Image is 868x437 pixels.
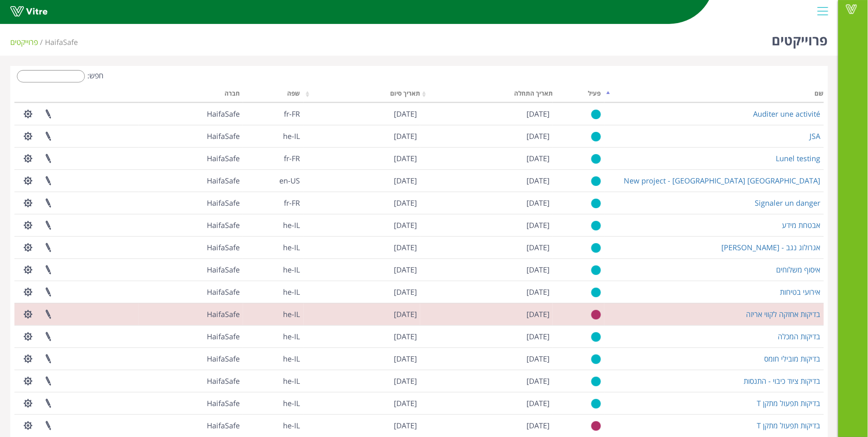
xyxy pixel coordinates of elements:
[722,242,821,252] a: אגרולוג נגב - [PERSON_NAME]
[45,37,78,47] span: 151
[243,169,304,192] td: en-US
[243,258,304,281] td: he-IL
[207,287,240,297] span: 151
[243,236,304,258] td: he-IL
[304,214,420,236] td: [DATE]
[139,87,243,103] th: חברה
[757,398,821,408] a: בדיקות תפעול מתקן T
[243,392,304,414] td: he-IL
[591,265,601,275] img: yes
[304,236,420,258] td: [DATE]
[420,370,553,392] td: [DATE]
[591,109,601,120] img: yes
[591,154,601,164] img: yes
[304,303,420,325] td: [DATE]
[243,125,304,147] td: he-IL
[243,147,304,169] td: fr-FR
[243,370,304,392] td: he-IL
[624,176,821,186] a: New project - [GEOGRAPHIC_DATA] [GEOGRAPHIC_DATA]
[746,309,821,319] a: בדיקות אחזקה לקווי אריזה
[591,399,601,409] img: yes
[243,214,304,236] td: he-IL
[591,354,601,364] img: yes
[591,332,601,342] img: yes
[304,258,420,281] td: [DATE]
[207,242,240,252] span: 151
[420,348,553,370] td: [DATE]
[553,87,604,103] th: פעיל
[744,376,821,386] a: בדיקות ציוד כיבוי - התנסות
[591,176,601,186] img: yes
[777,265,821,275] a: איסוף משלוחים
[591,310,601,320] img: no
[591,421,601,431] img: no
[207,153,240,163] span: 151
[207,398,240,408] span: 151
[207,109,240,119] span: 151
[17,70,85,82] input: חפש:
[420,125,553,147] td: [DATE]
[304,281,420,303] td: [DATE]
[420,192,553,214] td: [DATE]
[420,103,553,125] td: [DATE]
[420,258,553,281] td: [DATE]
[243,303,304,325] td: he-IL
[778,331,821,341] a: בדיקות המכלה
[207,198,240,208] span: 151
[420,147,553,169] td: [DATE]
[304,125,420,147] td: [DATE]
[591,132,601,142] img: yes
[755,198,821,208] a: Signaler un danger
[757,421,821,430] a: בדיקות תפעול מתקן T
[10,37,45,48] li: פרוייקטים
[304,169,420,192] td: [DATE]
[243,414,304,437] td: he-IL
[420,303,553,325] td: [DATE]
[765,354,821,364] a: בדיקות מובילי חומס
[304,87,420,103] th: תאריך סיום: activate to sort column ascending
[207,354,240,364] span: 151
[591,221,601,231] img: yes
[207,176,240,186] span: 151
[304,414,420,437] td: [DATE]
[591,243,601,253] img: yes
[243,348,304,370] td: he-IL
[207,421,240,430] span: 151
[207,376,240,386] span: 151
[243,87,304,103] th: שפה
[207,220,240,230] span: 151
[782,220,821,230] a: אבטחת מידע
[207,331,240,341] span: 151
[243,103,304,125] td: fr-FR
[207,131,240,141] span: 151
[420,214,553,236] td: [DATE]
[772,21,828,56] h1: פרוייקטים
[304,370,420,392] td: [DATE]
[304,348,420,370] td: [DATE]
[420,87,553,103] th: תאריך התחלה: activate to sort column ascending
[243,281,304,303] td: he-IL
[304,325,420,348] td: [DATE]
[591,376,601,387] img: yes
[591,287,601,298] img: yes
[810,131,821,141] a: JSA
[420,169,553,192] td: [DATE]
[304,392,420,414] td: [DATE]
[420,325,553,348] td: [DATE]
[604,87,824,103] th: שם: activate to sort column descending
[304,103,420,125] td: [DATE]
[243,192,304,214] td: fr-FR
[776,153,821,163] a: Lunel testing
[420,392,553,414] td: [DATE]
[243,325,304,348] td: he-IL
[420,281,553,303] td: [DATE]
[420,236,553,258] td: [DATE]
[304,147,420,169] td: [DATE]
[207,309,240,319] span: 151
[420,414,553,437] td: [DATE]
[207,265,240,275] span: 151
[753,109,821,119] a: Auditer une activité
[591,198,601,209] img: yes
[304,192,420,214] td: [DATE]
[14,70,103,82] label: חפש:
